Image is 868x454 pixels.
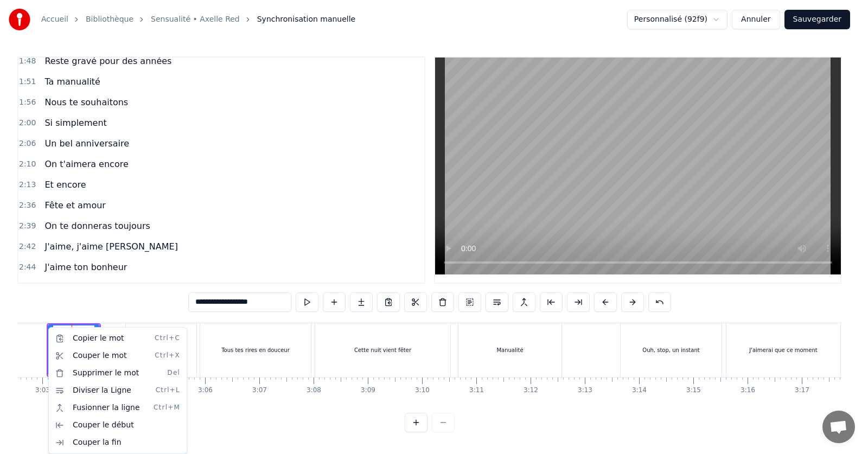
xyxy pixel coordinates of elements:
[51,330,184,347] div: Copier le mot
[167,369,180,378] span: Del
[155,351,180,360] span: Ctrl+X
[51,434,184,451] div: Couper la fin
[51,347,184,365] div: Couper le mot
[51,365,184,382] div: Supprimer le mot
[51,417,184,434] div: Couper le début
[51,399,184,417] div: Fusionner la ligne
[154,404,180,412] span: Ctrl+M
[51,382,184,399] div: Diviser la Ligne
[155,334,180,343] span: Ctrl+C
[156,386,180,395] span: Ctrl+L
